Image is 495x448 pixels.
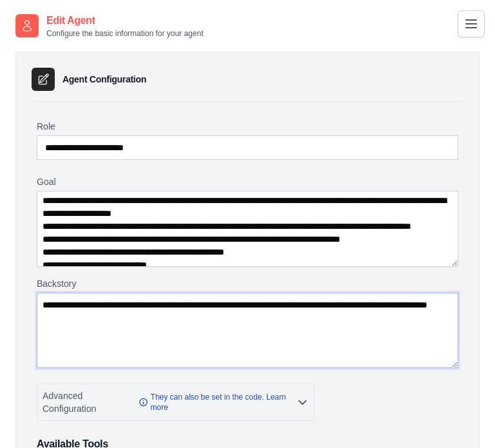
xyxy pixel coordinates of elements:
h2: Edit Agent [46,13,203,28]
a: They can also be set in the code. Learn more [139,392,296,413]
h3: Agent Configuration [63,73,146,86]
button: Toggle navigation [458,10,485,37]
span: Advanced Configuration [43,389,133,415]
label: Goal [37,175,458,188]
p: Configure the basic information for your agent [46,28,203,39]
label: Backstory [37,277,458,290]
label: Role [37,120,458,133]
button: Advanced Configuration They can also be set in the code. Learn more [37,384,314,420]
